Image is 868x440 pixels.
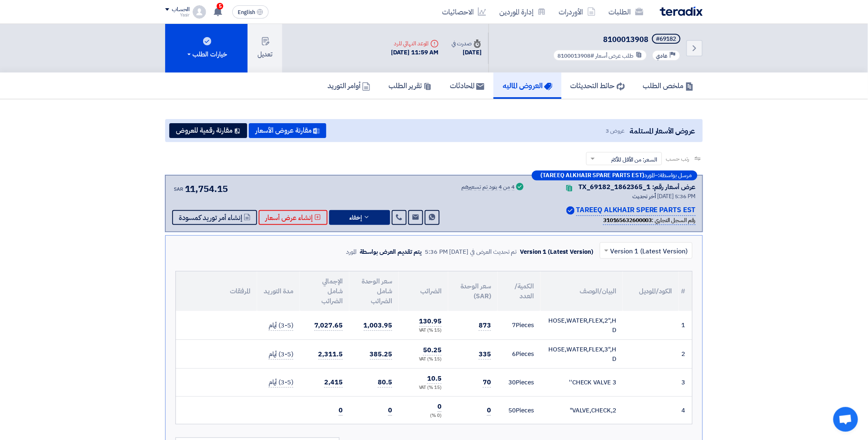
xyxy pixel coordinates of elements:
[435,2,493,21] a: الاحصائيات
[602,2,650,21] a: الطلبات
[249,123,326,138] button: مقارنة عروض الأسعار
[328,81,370,90] h5: أوامر التوريد
[547,406,616,415] div: VALVE,CHECK,2"
[532,171,697,180] div: –
[269,349,293,360] span: (3-5) أيام
[349,271,399,311] th: سعر الوحدة شامل الضرائب
[318,349,343,360] span: 2,311.5
[360,247,422,257] div: يتم تقديم العرض بواسطة
[493,2,552,21] a: إدارة الموردين
[405,356,442,363] div: (15 %) VAT
[461,184,515,191] div: 4 من 4 بنود تم تسعيرهم
[176,271,257,311] th: المرفقات
[391,39,439,48] div: الموعد النهائي للرد
[186,49,227,59] div: خيارات الطلب
[257,271,300,311] th: مدة التوريد
[494,73,562,99] a: العروض الماليه
[425,247,517,257] div: تم تحديث العرض في [DATE] 5:36 PM
[165,24,248,73] button: خيارات الطلب
[566,206,575,215] img: Verified Account
[339,405,343,416] span: 0
[595,51,634,60] span: طلب عرض أسعار
[452,48,482,57] div: [DATE]
[498,271,540,311] th: الكمية/العدد
[547,345,616,363] div: HOSE,WATER,FLEX,3",HD
[666,154,690,163] span: رتب حسب
[512,349,516,358] span: 6
[419,316,442,327] span: 130.95
[503,81,552,90] h5: العروض الماليه
[172,210,257,225] button: إنشاء أمر توريد كمسودة
[238,9,255,15] span: English
[540,271,623,311] th: البيان/الوصف
[314,321,343,331] span: 7,027.65
[604,34,649,45] span: 8100013908
[370,349,392,360] span: 385.25
[658,173,692,178] span: مرسل بواسطة:
[547,316,616,335] div: HOSE,WATER,FLEX,2",HD
[169,123,247,138] button: مقارنة رقمية للعروض
[578,182,696,192] div: عرض أسعار رقم: TX_69182_1862365_1
[660,7,703,16] img: Teradix logo
[498,369,540,397] td: Pieces
[603,216,652,225] b: 310165632600003
[346,247,356,257] div: المورد
[300,271,349,311] th: الإجمالي شامل الضرائب
[603,216,696,225] div: رقم السجل التجاري :
[498,340,540,369] td: Pieces
[217,3,223,9] span: 5
[448,271,498,311] th: سعر الوحدة (SAR)
[165,13,190,17] div: Yasir
[405,384,442,391] div: (15 %) VAT
[562,73,634,99] a: حائط التحديثات
[656,36,676,42] div: #69182
[324,377,343,388] span: 2,415
[645,173,655,178] span: المورد
[378,377,392,388] span: 80.5
[193,5,206,19] img: profile_test.png
[179,215,242,221] span: إنشاء أمر توريد كمسودة
[174,185,183,193] span: SAR
[509,406,516,415] span: 50
[611,155,657,164] span: السعر: من الأقل للأكثر
[630,125,695,136] span: عروض الأسعار المستلمة
[520,247,593,257] div: Version 1 (Latest Version)
[632,192,656,201] span: أخر تحديث
[265,215,313,221] span: إنشاء عرض أسعار
[427,374,442,384] span: 10.5
[423,345,442,356] span: 50.25
[441,73,494,99] a: المحادثات
[498,311,540,340] td: Pieces
[657,192,696,201] span: [DATE] 5:36 PM
[576,205,696,216] p: TAREEQ ALKHAIR SPERE PARTS EST
[269,377,293,388] span: (3-5) أيام
[259,210,328,225] button: إنشاء عرض أسعار
[318,73,379,99] a: أوامر التوريد
[185,182,228,196] span: 11,754.15
[483,377,491,388] span: 70
[364,321,392,331] span: 1,003.95
[679,311,692,340] td: 1
[388,405,392,416] span: 0
[329,210,390,225] button: إخفاء
[540,173,645,178] b: (TAREEQ ALKHAIR SPARE PARTS EST)
[679,340,692,369] td: 2
[552,34,682,45] h5: 8100013908
[388,81,432,90] h5: تقرير الطلب
[438,402,442,412] span: 0
[634,73,703,99] a: ملخص الطلب
[391,48,439,57] div: [DATE] 11:59 AM
[479,321,491,331] span: 873
[349,215,362,221] span: إخفاء
[232,5,269,19] button: English
[450,81,484,90] h5: المحادثات
[547,378,616,387] div: CHECK VALVE 3''
[479,349,491,360] span: 335
[405,412,442,419] div: (0 %)
[606,126,625,135] span: عروض 3
[679,369,692,397] td: 3
[399,271,448,311] th: الضرائب
[512,321,516,330] span: 7
[269,321,293,331] span: (3-5) أيام
[557,51,594,60] span: #8100013908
